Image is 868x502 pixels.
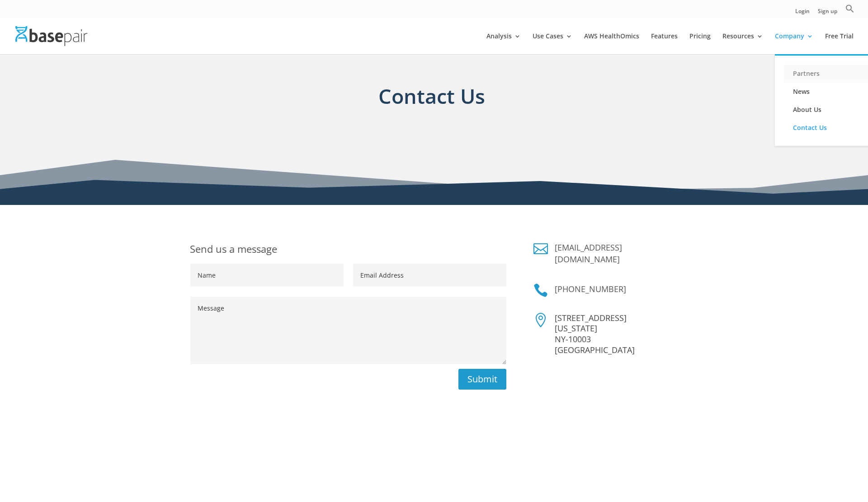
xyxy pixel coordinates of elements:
[584,33,639,54] a: AWS HealthOmics
[555,313,678,356] p: [STREET_ADDRESS] [US_STATE] NY-10003 [GEOGRAPHIC_DATA]
[818,9,837,18] a: Sign up
[651,33,678,54] a: Features
[555,284,626,294] a: [PHONE_NUMBER]
[845,4,854,18] a: Search Icon Link
[533,283,548,297] a: 
[722,33,763,54] a: Resources
[775,33,813,54] a: Company
[190,264,344,287] input: Name
[486,33,521,54] a: Analysis
[823,457,857,491] iframe: Drift Widget Chat Controller
[458,369,506,390] button: Submit
[795,9,810,18] a: Login
[533,313,548,327] span: 
[190,81,674,125] h1: Contact Us
[689,33,711,54] a: Pricing
[190,242,506,264] h1: Send us a message
[825,33,854,54] a: Free Trial
[15,26,87,46] img: Basepair
[555,242,622,265] a: [EMAIL_ADDRESS][DOMAIN_NAME]
[845,4,854,13] svg: Search
[353,264,506,287] input: Email Address
[533,33,572,54] a: Use Cases
[533,242,548,256] a: 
